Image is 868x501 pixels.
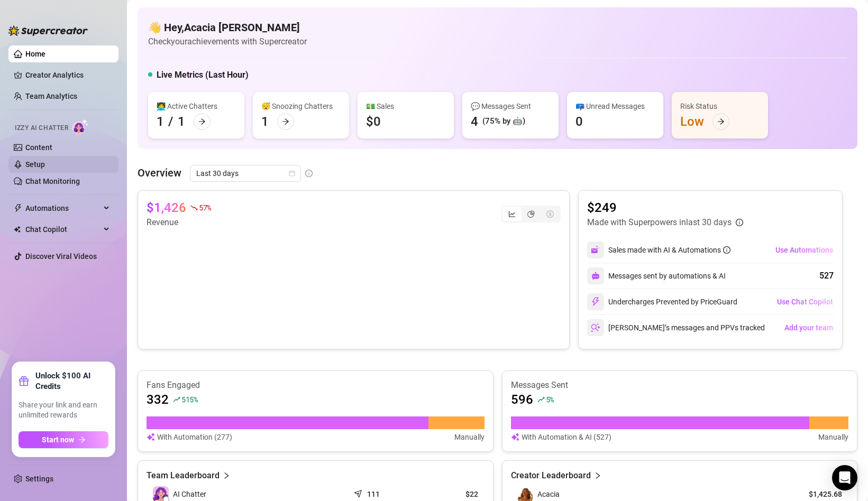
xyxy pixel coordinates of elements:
[608,244,730,256] div: Sales made with AI & Automations
[147,216,211,229] article: Revenue
[819,270,834,282] div: 527
[157,113,164,130] div: 1
[147,469,220,482] article: Team Leaderboard
[289,170,295,177] span: calendar
[157,431,232,443] article: With Automation (277)
[78,436,86,443] span: arrow-right
[261,113,269,130] div: 1
[25,143,52,152] a: Content
[138,165,181,181] article: Overview
[305,170,313,177] span: info-circle
[367,489,380,499] article: 111
[19,376,29,386] span: gift
[19,400,108,421] span: Share your link and earn unlimited rewards
[587,267,726,284] div: Messages sent by automations & AI
[25,160,45,169] a: Setup
[25,475,53,483] a: Settings
[471,100,550,112] div: 💬 Messages Sent
[223,469,230,482] span: right
[25,200,100,217] span: Automations
[282,118,289,125] span: arrow-right
[511,469,591,482] article: Creator Leaderboard
[15,123,68,133] span: Izzy AI Chatter
[723,246,730,254] span: info-circle
[818,431,848,443] article: Manually
[25,252,97,261] a: Discover Viral Videos
[157,100,236,112] div: 👩‍💻 Active Chatters
[366,100,445,112] div: 💵 Sales
[72,119,89,134] img: AI Chatter
[471,113,478,130] div: 4
[178,113,185,130] div: 1
[14,226,21,233] img: Chat Copilot
[482,115,525,128] div: (75% by 🤖)
[591,297,600,307] img: svg%3e
[591,323,600,332] img: svg%3e
[190,204,198,211] span: fall
[42,435,74,444] span: Start now
[537,396,545,403] span: rise
[8,25,88,36] img: logo-BBDzfeDw.svg
[454,431,485,443] article: Manually
[832,465,857,490] div: Open Intercom Messenger
[148,35,307,48] article: Check your achievements with Supercreator
[198,118,206,125] span: arrow-right
[147,431,155,443] img: svg%3e
[508,210,516,218] span: line-chart
[775,246,833,254] span: Use Automations
[25,67,110,83] a: Creator Analytics
[173,396,180,403] span: rise
[25,50,45,58] a: Home
[501,206,561,222] div: segmented control
[591,245,600,255] img: svg%3e
[587,216,732,229] article: Made with Superpowers in last 30 days
[775,242,834,258] button: Use Automations
[147,391,169,408] article: 332
[794,489,842,499] article: $1,425.68
[19,431,108,448] button: Start nowarrow-right
[527,210,535,218] span: pie-chart
[196,165,295,181] span: Last 30 days
[511,391,533,408] article: 596
[511,431,519,443] img: svg%3e
[147,379,485,391] article: Fans Engaged
[14,204,22,212] span: thunderbolt
[784,323,833,332] span: Add your team
[736,219,743,226] span: info-circle
[680,100,760,112] div: Risk Status
[354,487,364,498] span: send
[587,199,743,216] article: $249
[546,394,554,404] span: 5 %
[173,488,206,500] span: AI Chatter
[784,319,834,336] button: Add your team
[546,210,554,218] span: dollar-circle
[35,370,108,392] strong: Unlock $100 AI Credits
[157,69,249,81] h5: Live Metrics (Last Hour)
[575,113,583,130] div: 0
[587,293,737,310] div: Undercharges Prevented by PriceGuard
[587,319,765,336] div: [PERSON_NAME]’s messages and PPVs tracked
[148,20,307,35] h4: 👋 Hey, Acacia [PERSON_NAME]
[25,92,77,100] a: Team Analytics
[591,272,600,280] img: svg%3e
[261,100,341,112] div: 😴 Snoozing Chatters
[199,202,211,212] span: 57 %
[147,199,186,216] article: $1,426
[181,394,198,404] span: 515 %
[575,100,655,112] div: 📪 Unread Messages
[522,431,611,443] article: With Automation & AI (527)
[366,113,381,130] div: $0
[537,490,560,498] span: Acacia
[717,118,725,125] span: arrow-right
[777,298,833,306] span: Use Chat Copilot
[594,469,601,482] span: right
[423,489,478,499] article: $22
[25,177,80,185] a: Chat Monitoring
[776,293,834,310] button: Use Chat Copilot
[25,221,100,238] span: Chat Copilot
[511,379,849,391] article: Messages Sent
